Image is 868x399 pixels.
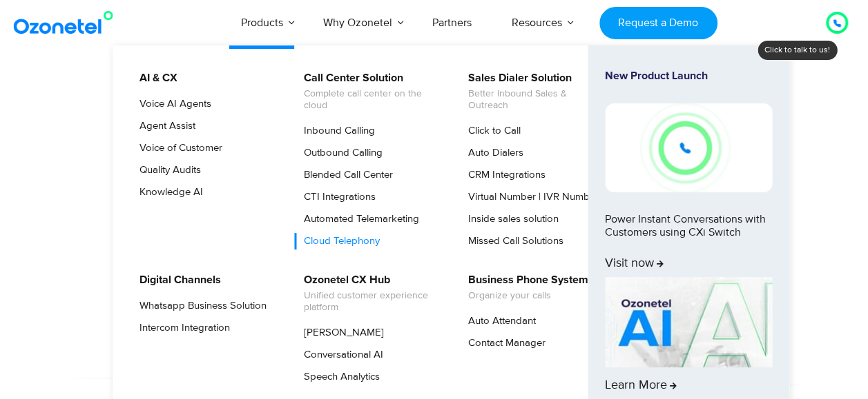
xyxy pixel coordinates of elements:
[295,233,382,249] a: Cloud Telephony
[295,145,385,161] a: Outbound Calling
[295,123,377,139] a: Inbound Calling
[605,103,772,192] img: New-Project-17.png
[51,88,818,132] div: Orchestrate Intelligent
[605,256,664,272] span: Visit now
[295,70,442,114] a: Call Center SolutionComplete call center on the cloud
[304,290,440,314] span: Unified customer experience platform
[51,123,818,190] div: Customer Experiences
[459,272,590,304] a: Business Phone SystemOrganize your calls
[295,272,442,316] a: Ozonetel CX HubUnified customer experience platform
[459,313,538,329] a: Auto Attendant
[459,123,523,139] a: Click to Call
[605,277,772,368] img: AI
[131,118,197,134] a: Agent Assist
[131,320,232,336] a: Intercom Integration
[295,325,386,341] a: [PERSON_NAME]
[131,272,223,289] a: Digital Channels
[131,70,180,87] a: AI & CX
[459,233,566,249] a: Missed Call Solutions
[131,96,213,112] a: Voice AI Agents
[459,167,548,183] a: CRM Integrations
[131,184,205,201] a: Knowledge AI
[131,162,203,178] a: Quality Audits
[459,145,525,161] a: Auto Dialers
[459,70,606,114] a: Sales Dialer SolutionBetter Inbound Sales & Outreach
[295,167,395,183] a: Blended Call Center
[295,369,382,385] a: Speech Analytics
[605,378,677,393] span: Learn More
[295,189,378,205] a: CTI Integrations
[295,347,385,363] a: Conversational AI
[468,290,588,302] span: Organize your calls
[468,88,604,112] span: Better Inbound Sales & Outreach
[131,298,269,314] a: Whatsapp Business Solution
[599,7,717,39] a: Request a Demo
[459,211,561,227] a: Inside sales solution
[605,277,772,393] a: Learn More
[605,70,772,272] a: New Product LaunchPower Instant Conversations with Customers using CXi SwitchVisit now
[459,189,601,205] a: Virtual Number | IVR Number
[295,211,421,227] a: Automated Telemarketing
[131,140,224,156] a: Voice of Customer
[51,190,818,205] div: Turn every conversation into a growth engine for your enterprise.
[459,335,548,351] a: Contact Manager
[304,88,440,112] span: Complete call center on the cloud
